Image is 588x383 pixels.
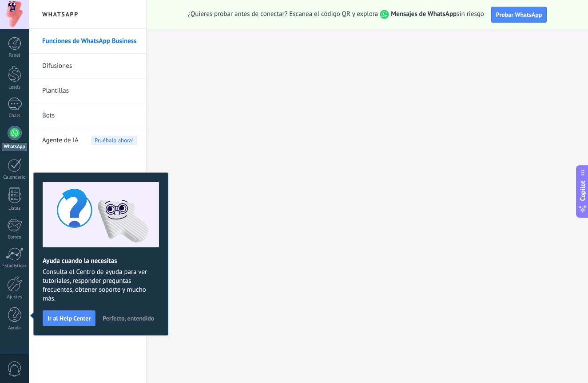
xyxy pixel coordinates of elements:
a: Difusiones [42,54,137,78]
a: Bots [42,103,137,128]
span: Ir al Help Center [48,315,91,321]
div: Ayuda [2,325,28,331]
a: Plantillas [42,78,137,103]
li: Difusiones [29,54,146,78]
button: Perfecto, entendido [99,312,158,325]
span: Perfecto, entendido [103,315,154,321]
div: Leads [2,85,28,90]
li: Bots [29,103,146,128]
span: ¿Quieres probar antes de conectar? Escanea el código QR y explora sin riesgo [188,10,484,19]
div: Correo [2,234,28,240]
div: Ajustes [2,294,28,300]
button: Ir al Help Center [43,310,95,326]
span: Agente de IA [42,128,79,153]
span: Copilot [578,181,587,201]
button: Probar WhatsApp [491,7,547,23]
li: Plantillas [29,78,146,103]
div: Calendario [2,175,28,180]
a: Funciones de WhatsApp Business [42,29,137,54]
h2: Ayuda cuando la necesitas [43,257,159,265]
li: Agente de IA [29,128,146,152]
a: Agente de IA Pruébalo ahora! [42,128,137,153]
strong: Mensajes de WhatsApp [391,10,457,18]
div: Listas [2,206,28,211]
span: Consulta el Centro de ayuda para ver tutoriales, responder preguntas frecuentes, obtener soporte ... [43,268,159,303]
div: WhatsApp [2,143,27,151]
span: Pruébalo ahora! [91,136,137,145]
div: Chats [2,113,28,119]
li: Funciones de WhatsApp Business [29,29,146,54]
span: Probar WhatsApp [496,11,542,19]
div: Panel [2,53,28,59]
div: Estadísticas [2,263,28,269]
